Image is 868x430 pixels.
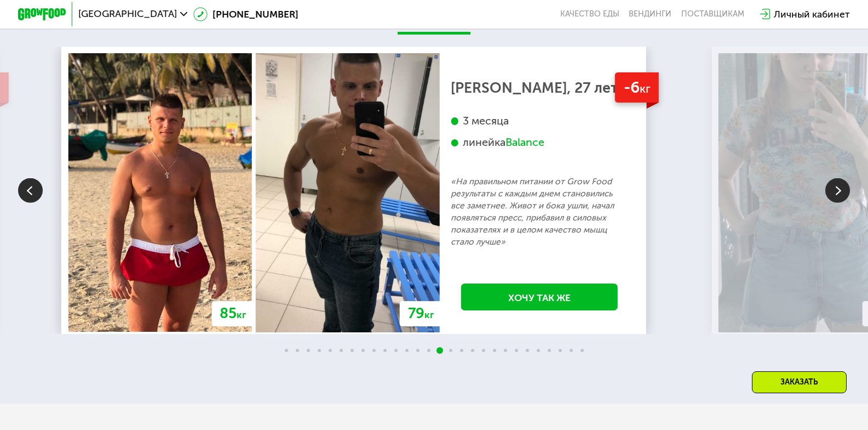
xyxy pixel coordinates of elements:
[451,176,628,248] p: «На правильном питании от Grow Food результаты с каждым днем становились все заметнее. Живот и бо...
[451,114,628,128] div: 3 месяца
[424,309,434,321] span: кг
[451,82,628,94] div: [PERSON_NAME], 27 лет
[193,7,298,21] a: [PHONE_NUMBER]
[560,9,619,19] a: Качество еды
[451,135,628,149] div: линейка
[505,135,544,149] div: Balance
[78,9,177,19] span: [GEOGRAPHIC_DATA]
[615,72,659,103] div: -6
[825,178,850,202] img: Slide right
[237,309,246,321] span: кг
[752,371,847,393] div: Заказать
[18,178,43,202] img: Slide left
[400,301,441,326] div: 79
[212,301,254,326] div: 85
[461,284,618,311] a: Хочу так же
[629,9,671,19] a: Вендинги
[640,82,651,95] span: кг
[774,7,850,21] div: Личный кабинет
[681,9,744,19] div: поставщикам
